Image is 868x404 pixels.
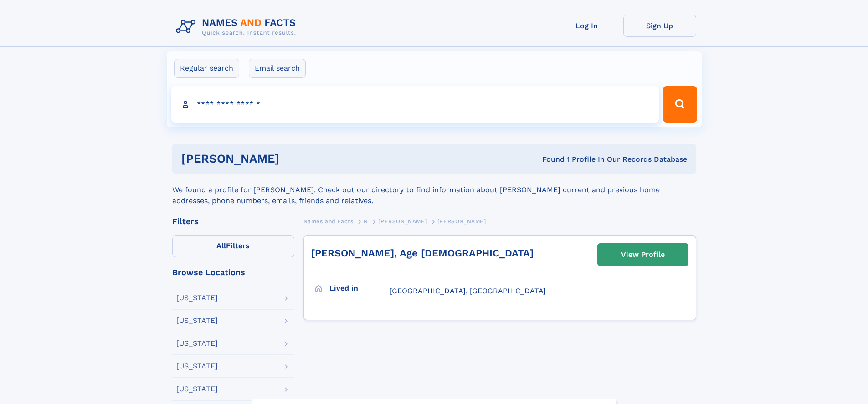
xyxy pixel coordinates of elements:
div: Found 1 Profile In Our Records Database [411,154,687,164]
h1: [PERSON_NAME] [181,153,411,164]
div: View Profile [621,244,665,265]
span: [PERSON_NAME] [437,218,486,225]
label: Filters [172,235,294,257]
input: search input [171,86,659,123]
div: [US_STATE] [176,317,218,324]
img: Logo Names and Facts [172,15,303,39]
a: View Profile [598,244,688,266]
span: [PERSON_NAME] [378,218,427,225]
span: N [364,218,368,225]
a: Names and Facts [303,215,354,227]
div: Browse Locations [172,268,294,276]
div: [US_STATE] [176,294,218,302]
a: Sign Up [623,15,696,37]
a: [PERSON_NAME], Age [DEMOGRAPHIC_DATA] [311,247,534,259]
div: [US_STATE] [176,340,218,347]
button: Search Button [663,86,697,123]
a: [PERSON_NAME] [378,215,427,227]
div: [US_STATE] [176,385,218,393]
label: Email search [249,59,306,78]
label: Regular search [174,59,239,78]
span: All [216,241,226,250]
a: Log In [550,15,623,37]
span: [GEOGRAPHIC_DATA], [GEOGRAPHIC_DATA] [390,286,546,295]
div: Filters [172,217,294,225]
h3: Lived in [329,281,390,296]
a: N [364,215,368,227]
div: We found a profile for [PERSON_NAME]. Check out our directory to find information about [PERSON_N... [172,174,696,206]
div: [US_STATE] [176,363,218,370]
